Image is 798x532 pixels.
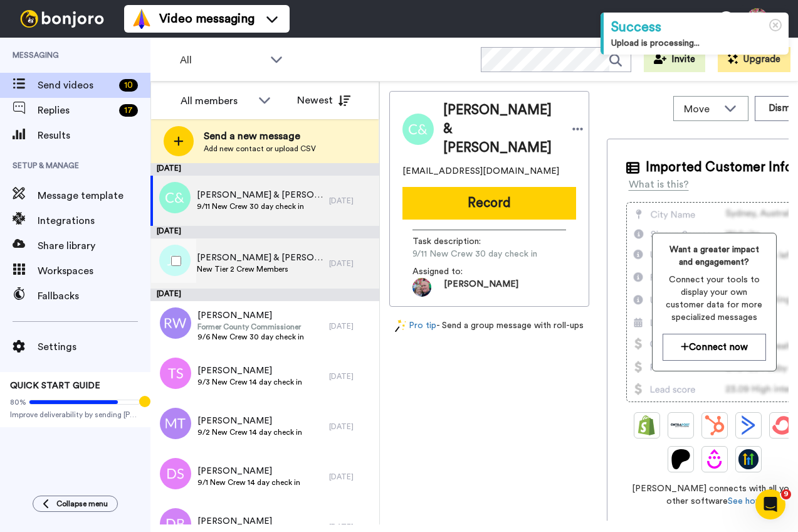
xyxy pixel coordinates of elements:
[329,422,373,432] div: [DATE]
[119,104,138,117] div: 17
[150,289,379,301] div: [DATE]
[329,371,373,381] div: [DATE]
[197,427,302,437] span: 9/2 New Crew 14 day check in
[10,410,140,420] span: Improve deliverability by sending [PERSON_NAME]’s from your own email
[781,489,791,499] span: 9
[204,144,316,154] span: Add new contact or upload CSV
[160,358,191,389] img: ts.png
[611,18,781,37] div: Success
[197,201,323,211] span: 9/11 New Crew 30 day check in
[644,47,705,72] button: Invite
[395,319,406,332] img: magic-wand.svg
[755,489,785,519] iframe: Intercom live chat
[15,10,109,28] img: bj-logo-header-white.svg
[329,472,373,482] div: [DATE]
[38,263,150,279] span: Workspaces
[119,79,138,92] div: 10
[197,252,323,264] span: [PERSON_NAME] & [PERSON_NAME]
[646,158,792,177] span: Imported Customer Info
[663,334,765,361] button: Connect now
[772,415,792,435] img: ConvertKit
[197,189,323,201] span: [PERSON_NAME] & [PERSON_NAME]
[611,37,781,50] div: Upload is processing...
[38,188,150,203] span: Message template
[412,248,537,260] span: 9/11 New Crew 30 day check in
[38,213,150,228] span: Integrations
[444,278,518,297] span: [PERSON_NAME]
[288,88,360,113] button: Newest
[150,226,379,238] div: [DATE]
[10,381,100,390] span: QUICK START GUIDE
[329,522,373,532] div: [DATE]
[160,408,191,439] img: mt.png
[705,415,725,435] img: Hubspot
[329,258,373,269] div: [DATE]
[160,458,191,489] img: ds.png
[671,449,691,469] img: Patreon
[197,515,300,528] span: [PERSON_NAME]
[10,397,26,407] span: 80%
[150,163,379,176] div: [DATE]
[402,165,559,178] span: [EMAIL_ADDRESS][DOMAIN_NAME]
[718,47,790,72] button: Upgrade
[38,289,150,304] span: Fallbacks
[684,102,718,117] span: Move
[637,415,657,435] img: Shopify
[132,9,152,29] img: vm-color.svg
[705,449,725,469] img: Drip
[197,322,304,332] span: Former County Commissioner
[160,307,191,339] img: rw.png
[197,309,304,322] span: [PERSON_NAME]
[139,396,150,407] div: Tooltip anchor
[159,182,191,213] img: c&.png
[197,477,300,487] span: 9/1 New Crew 14 day check in
[402,187,576,220] button: Record
[38,128,150,143] span: Results
[412,235,500,248] span: Task description :
[671,415,691,435] img: Ontraport
[395,319,436,332] a: Pro tip
[329,321,373,331] div: [DATE]
[663,274,765,324] span: Connect your tools to display your own customer data for more specialized messages
[33,496,118,512] button: Collapse menu
[38,103,114,118] span: Replies
[38,339,150,354] span: Settings
[38,78,114,93] span: Send videos
[180,53,264,68] span: All
[38,238,150,253] span: Share library
[197,332,304,342] span: 9/6 New Crew 30 day check in
[738,415,759,435] img: ActiveCampaign
[329,196,373,206] div: [DATE]
[412,265,500,278] span: Assigned to:
[181,93,252,109] div: All members
[443,101,560,157] span: [PERSON_NAME] & [PERSON_NAME]
[159,10,255,28] span: Video messaging
[738,449,759,469] img: GoHighLevel
[197,377,302,387] span: 9/3 New Crew 14 day check in
[389,319,589,332] div: - Send a group message with roll-ups
[56,499,108,509] span: Collapse menu
[412,278,431,297] img: 93e35681-9668-42ee-85b6-ed7627e714ab-1749483529.jpg
[402,114,434,145] img: Image of Cindy & Wendell Milam
[197,415,302,427] span: [PERSON_NAME]
[197,364,302,377] span: [PERSON_NAME]
[204,129,316,144] span: Send a new message
[197,264,323,274] span: New Tier 2 Crew Members
[629,177,689,192] div: What is this?
[728,497,762,506] a: See how
[197,465,300,477] span: [PERSON_NAME]
[663,243,765,269] span: Want a greater impact and engagement?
